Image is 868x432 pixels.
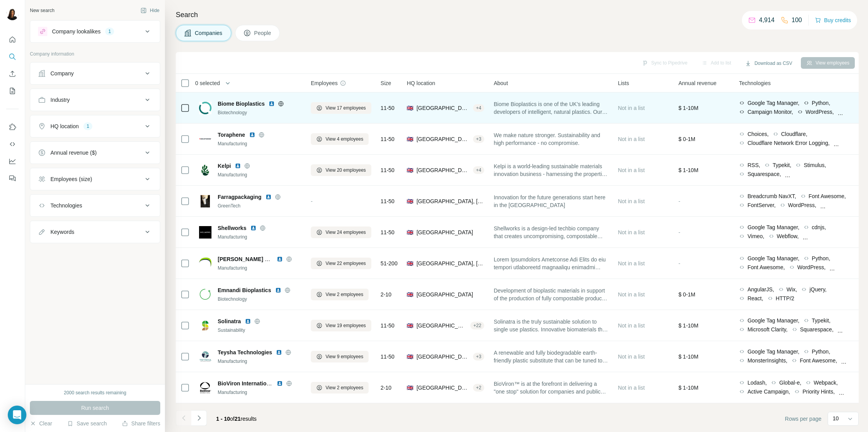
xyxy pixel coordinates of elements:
[473,353,485,360] div: + 3
[105,28,114,35] div: 1
[473,136,485,143] div: + 3
[195,79,220,87] span: 0 selected
[618,322,645,329] span: Not in a list
[275,287,281,293] img: LinkedIn logo
[218,131,245,139] span: Toraphene
[815,15,851,26] button: Buy credits
[6,84,19,98] button: My lists
[473,167,485,174] div: + 4
[812,348,830,355] span: Python,
[199,102,211,114] img: Logo of Biome Bioplastics
[326,260,366,267] span: View 22 employees
[678,229,680,235] span: -
[407,353,413,361] span: 🇬🇧
[326,136,363,143] span: View 4 employees
[218,256,323,262] span: [PERSON_NAME] Performance Materials
[30,170,160,188] button: Employees (size)
[218,162,231,170] span: Kelpi
[739,79,771,87] span: Technologies
[50,122,79,130] div: HQ location
[381,260,398,267] span: 51-200
[6,67,19,81] button: Enrich CSV
[747,201,775,209] span: FontServer,
[812,317,830,324] span: Typekit,
[326,353,363,360] span: View 9 employees
[218,317,241,325] span: Solinatra
[407,166,413,174] span: 🇬🇧
[618,167,645,173] span: Not in a list
[218,296,301,303] div: Biotechnology
[747,99,799,107] span: Google Tag Manager,
[494,318,608,333] span: Solinatra is the truly sustainable solution to single use plastics. Innovative biomaterials that ...
[678,198,680,204] span: -
[812,99,830,107] span: Python,
[218,100,265,108] span: Biome Bioplastics
[83,123,92,130] div: 1
[678,385,698,391] span: $ 1-10M
[199,381,211,394] img: Logo of BioViron International
[326,229,366,236] span: View 24 employees
[269,101,275,107] img: LinkedIn logo
[678,167,698,173] span: $ 1-10M
[416,228,473,236] span: [GEOGRAPHIC_DATA]
[199,288,211,301] img: Logo of Emnandi Bioplastics
[785,415,821,423] span: Rows per page
[30,117,160,136] button: HQ location1
[407,384,413,392] span: 🇬🇧
[50,202,82,209] div: Technologies
[6,120,19,134] button: Use Surfe on LinkedIn
[618,260,645,267] span: Not in a list
[416,353,470,361] span: [GEOGRAPHIC_DATA], [GEOGRAPHIC_DATA], [GEOGRAPHIC_DATA]
[747,223,799,231] span: Google Tag Manager,
[407,79,435,87] span: HQ location
[678,136,695,142] span: $ 0-1M
[809,286,826,293] span: jQuery,
[797,263,826,271] span: WordPress,
[381,104,395,112] span: 11-50
[30,7,54,14] div: New search
[747,108,793,116] span: Campaign Monitor,
[6,50,19,64] button: Search
[800,357,837,364] span: Font Awesome,
[747,286,774,293] span: AngularJS,
[747,348,799,355] span: Google Tag Manager,
[311,164,371,176] button: View 20 employees
[381,135,395,143] span: 11-50
[416,135,470,143] span: [GEOGRAPHIC_DATA]
[759,16,774,25] p: 4,914
[407,322,413,329] span: 🇬🇧
[494,380,608,395] span: BioViron™ is at the forefront in delivering a "one stop"​ solution for companies and public secto...
[52,28,100,35] div: Company lookalikes
[30,51,160,57] p: Company information
[747,170,781,178] span: Squarespace,
[416,260,484,267] span: [GEOGRAPHIC_DATA], [GEOGRAPHIC_DATA], [GEOGRAPHIC_DATA]
[277,380,283,387] img: LinkedIn logo
[245,318,251,324] img: LinkedIn logo
[50,149,97,157] div: Annual revenue ($)
[494,131,608,147] span: We make nature stronger. Sustainability and high performance - no compromise.
[311,226,371,238] button: View 24 employees
[311,382,369,394] button: View 2 employees
[678,105,698,111] span: $ 1-10M
[416,104,470,112] span: [GEOGRAPHIC_DATA], [GEOGRAPHIC_DATA], [GEOGRAPHIC_DATA]
[311,102,371,114] button: View 17 employees
[833,415,839,422] p: 10
[747,130,768,138] span: Choices,
[218,233,301,240] div: Manufacturing
[195,29,223,37] span: Companies
[494,287,608,302] span: Development of bioplastic materials in support of the production of fully compostable products. #...
[416,291,473,298] span: [GEOGRAPHIC_DATA]
[814,379,838,387] span: Webpack,
[777,232,799,240] span: Webflow,
[407,135,413,143] span: 🇬🇧
[494,79,508,87] span: About
[176,9,859,20] h4: Search
[64,389,126,396] div: 2000 search results remaining
[218,171,301,178] div: Manufacturing
[199,226,211,239] img: Logo of Shellworks
[67,420,107,427] button: Save search
[416,322,467,329] span: [GEOGRAPHIC_DATA], [GEOGRAPHIC_DATA], [GEOGRAPHIC_DATA]
[773,161,791,169] span: Typekit,
[678,260,680,267] span: -
[254,29,272,37] span: People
